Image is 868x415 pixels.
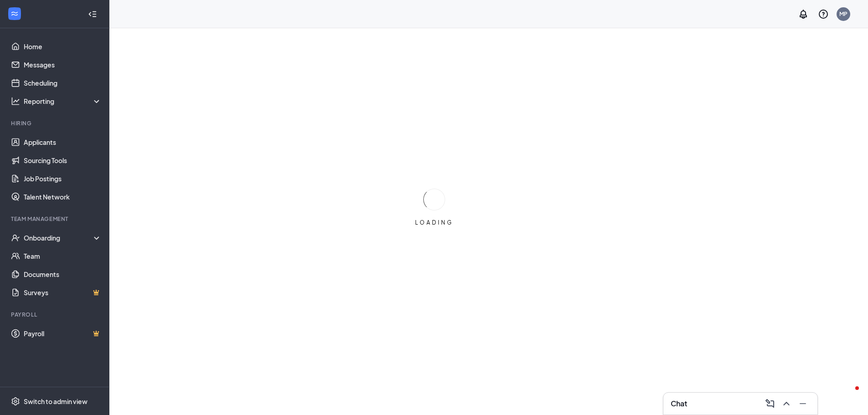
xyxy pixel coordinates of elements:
button: ChevronUp [779,396,794,411]
div: Team Management [11,215,100,223]
a: Home [24,37,102,56]
button: Minimize [796,396,810,411]
a: Talent Network [24,188,102,206]
div: LOADING [411,219,457,226]
a: Applicants [24,133,102,151]
svg: WorkstreamLogo [10,9,19,18]
iframe: Intercom live chat [837,384,859,406]
div: MP [839,10,847,18]
a: Documents [24,265,102,283]
a: Sourcing Tools [24,151,102,169]
svg: Minimize [797,398,808,409]
svg: Settings [11,397,20,406]
div: Hiring [11,119,100,127]
div: Onboarding [24,233,94,242]
svg: UserCheck [11,233,20,242]
svg: QuestionInfo [818,9,829,20]
a: Scheduling [24,74,102,92]
a: PayrollCrown [24,324,102,343]
div: Reporting [24,97,102,106]
a: Team [24,247,102,265]
div: Payroll [11,311,100,318]
svg: ChevronUp [781,398,792,409]
a: Job Postings [24,169,102,188]
a: Messages [24,56,102,74]
a: SurveysCrown [24,283,102,302]
svg: Analysis [11,97,20,106]
div: Switch to admin view [24,397,87,406]
svg: ComposeMessage [765,398,776,409]
svg: Collapse [88,10,97,19]
svg: Notifications [798,9,809,20]
button: ComposeMessage [763,396,777,411]
h3: Chat [671,399,687,409]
